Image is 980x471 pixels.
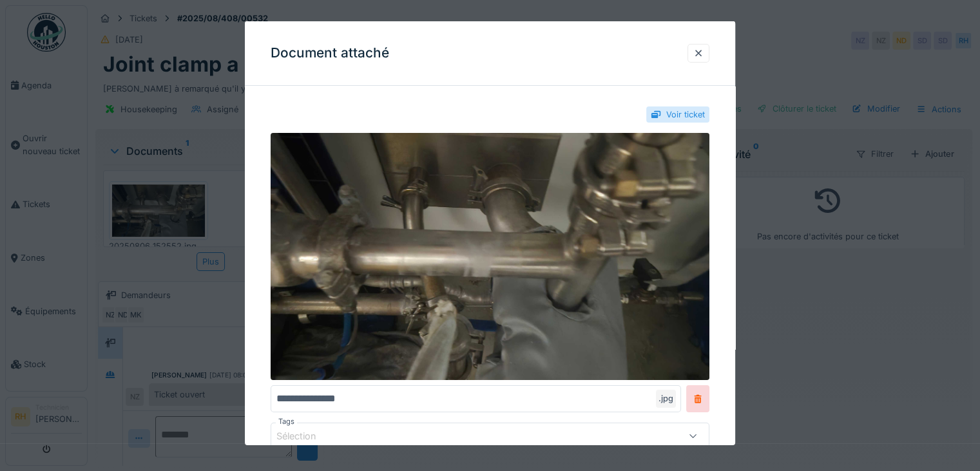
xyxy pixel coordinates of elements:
div: .jpg [656,390,676,407]
label: Tags [276,416,297,427]
img: b1984c48-1b13-43eb-aebb-b502cb5176af-20250806_152552.jpg [271,133,709,380]
div: Voir ticket [666,108,705,121]
div: Sélection [276,428,334,443]
h3: Document attaché [271,45,389,61]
